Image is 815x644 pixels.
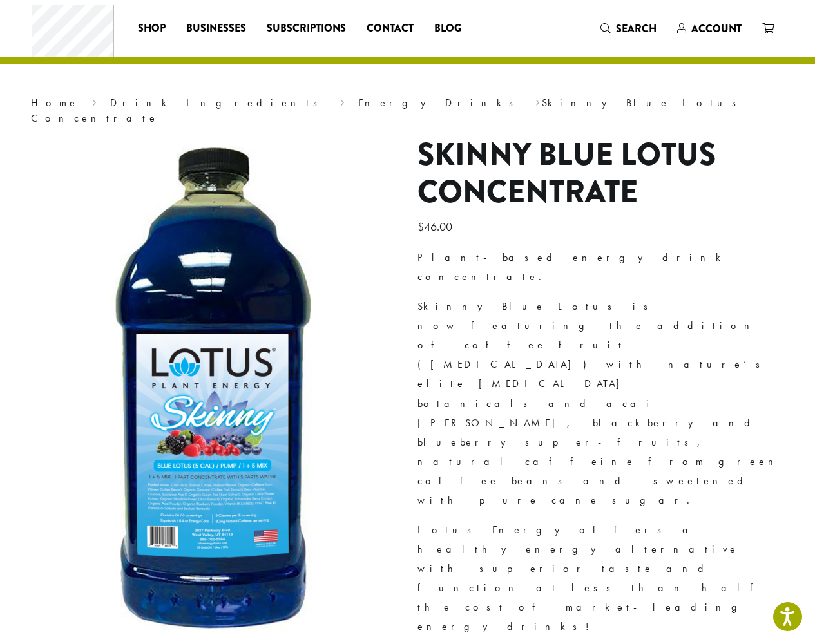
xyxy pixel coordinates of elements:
span: › [92,91,97,111]
span: Account [691,21,742,36]
span: › [535,91,540,111]
a: Shop [128,18,176,39]
span: Search [616,21,657,36]
a: Home [31,96,79,109]
span: Contact [367,21,414,37]
p: Skinny Blue Lotus is now featuring the addition of coffee fruit ([MEDICAL_DATA]) with nature’s el... [417,297,785,510]
span: Businesses [186,21,246,37]
bdi: 46.00 [417,219,455,234]
a: Search [590,18,667,39]
span: $ [417,219,424,234]
span: Shop [138,21,166,37]
p: Plant-based energy drink concentrate. [417,248,785,287]
p: Lotus Energy offers a healthy energy alternative with superior taste and function at less than ha... [417,520,785,636]
span: Blog [434,21,461,37]
h1: Skinny Blue Lotus Concentrate [417,137,785,211]
span: Subscriptions [267,21,346,37]
a: Drink Ingredients [110,96,326,109]
nav: Breadcrumb [31,95,785,126]
a: Energy Drinks [358,96,522,109]
span: › [340,91,345,111]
